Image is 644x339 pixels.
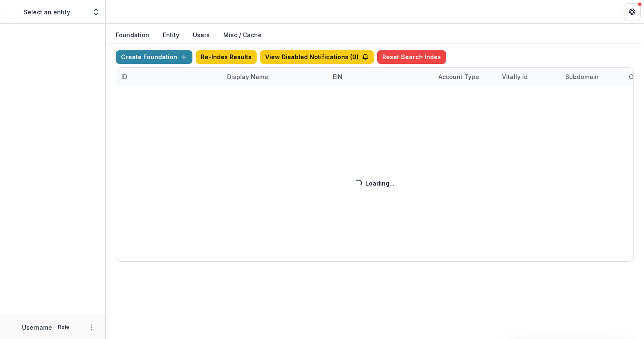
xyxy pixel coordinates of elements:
[22,323,52,332] p: Username
[216,27,269,44] button: Misc / Cache
[55,323,72,331] p: Role
[156,27,186,44] button: Entity
[87,322,97,332] button: More
[24,8,70,16] p: Select an entity
[186,27,216,44] button: Users
[624,3,641,20] button: Get Help
[109,27,156,44] button: Foundation
[90,3,102,20] button: Open entity switcher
